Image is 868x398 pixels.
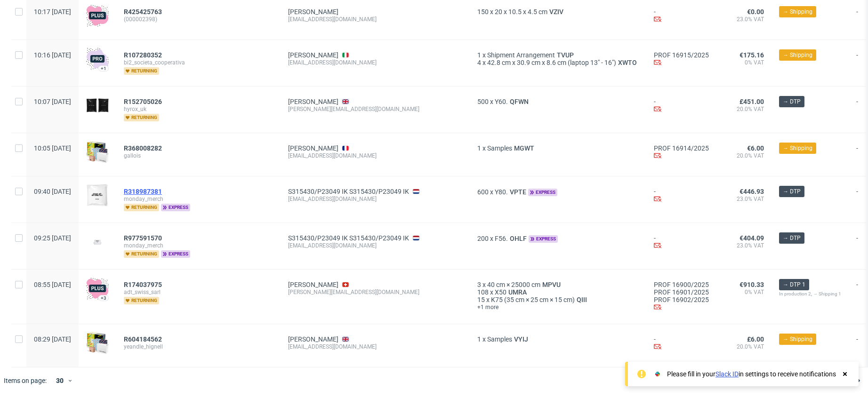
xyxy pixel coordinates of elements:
[654,234,709,251] div: -
[487,59,616,66] span: 42.8 cm x 30.9 cm x 8.6 cm (laptop 13" - 16")
[288,8,338,16] a: [PERSON_NAME]
[124,234,164,242] a: R977591570
[477,144,639,152] div: x
[124,335,164,343] a: R604184562
[477,51,639,59] div: x
[124,242,273,249] span: monday_merch
[508,98,530,105] a: QFWN
[506,288,529,296] span: UMRA
[779,290,841,298] div: In production 2, → Shipping 1
[124,16,273,23] span: (000002398)
[288,234,409,242] a: S315430/P23049 IK S315430/P23049 IK
[477,144,481,152] span: 1
[34,144,71,152] span: 10:05 [DATE]
[288,281,338,288] a: [PERSON_NAME]
[477,288,489,296] span: 108
[783,335,812,343] span: → Shipping
[555,51,576,59] a: TVUP
[86,48,109,70] img: pro-icon.017ec5509f39f3e742e3.png
[124,51,162,59] span: R107280352
[34,98,71,105] span: 10:07 [DATE]
[495,8,547,16] span: 20 x 10.5 x 4.5 cm
[667,369,836,379] div: Please fill in your in settings to receive notifications
[512,335,530,343] a: VYIJ
[124,98,162,105] span: R152705026
[654,281,709,288] a: PROF 16900/2025
[477,235,489,242] span: 200
[477,281,639,288] div: x
[575,296,589,303] a: QIII
[739,281,764,288] span: €910.33
[86,236,109,248] img: version_two_editor_design
[124,204,159,211] span: returning
[487,144,512,152] span: Samples
[477,288,639,296] div: x
[288,242,462,249] div: [EMAIL_ADDRESS][DOMAIN_NAME]
[4,376,47,385] span: Items on page:
[101,295,106,301] div: +3
[34,281,71,288] span: 08:55 [DATE]
[477,98,639,105] div: x
[101,66,106,71] div: +1
[477,234,639,243] div: x
[477,188,639,196] div: x
[654,98,709,114] div: -
[540,281,563,288] a: MPVU
[124,281,162,288] span: R174037975
[288,195,462,203] div: [EMAIL_ADDRESS][DOMAIN_NAME]
[124,144,162,152] span: R368008282
[288,59,462,66] div: [EMAIL_ADDRESS][DOMAIN_NAME]
[477,8,639,16] div: x
[495,235,508,242] span: F56.
[477,51,481,59] span: 1
[124,288,273,296] span: adt_swiss_sarl
[653,369,662,379] img: Slack
[654,8,709,24] div: -
[477,188,489,196] span: 600
[508,235,529,242] a: OHLF
[288,152,462,159] div: [EMAIL_ADDRESS][DOMAIN_NAME]
[512,144,536,152] a: MGWT
[124,98,164,105] a: R152705026
[34,335,71,343] span: 08:29 [DATE]
[495,98,508,105] span: Y60.
[724,242,764,249] span: 23.0% VAT
[508,188,528,196] span: VPTE
[124,195,273,203] span: monday_merch
[124,335,162,343] span: R604184562
[654,288,709,296] a: PROF 16901/2025
[124,59,273,66] span: bi2_societa_cooperativa
[124,281,164,288] a: R174037975
[124,105,273,113] span: hyrox_uk
[487,281,540,288] span: 40 cm × 25000 cm
[86,184,109,207] img: version_two_editor_design
[124,343,273,350] span: yeandle_hignell
[528,189,557,196] span: express
[747,335,764,343] span: £6.00
[477,98,489,105] span: 500
[724,343,764,350] span: 20.0% VAT
[783,234,801,242] span: → DTP
[124,8,162,16] span: R425425763
[724,288,764,296] span: 0% VAT
[86,4,109,27] img: plus-icon.676465ae8f3a83198b3f.png
[288,335,338,343] a: [PERSON_NAME]
[495,288,506,296] span: X50
[34,188,71,195] span: 09:40 [DATE]
[739,234,764,242] span: €404.09
[288,144,338,152] a: [PERSON_NAME]
[477,296,639,303] div: x
[124,188,164,195] a: R318987381
[477,303,639,311] span: +1 more
[715,370,739,378] a: Slack ID
[124,114,159,121] span: returning
[654,144,709,152] a: PROF 16914/2025
[34,8,71,16] span: 10:17 [DATE]
[495,188,508,196] span: Y80.
[654,335,709,352] div: -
